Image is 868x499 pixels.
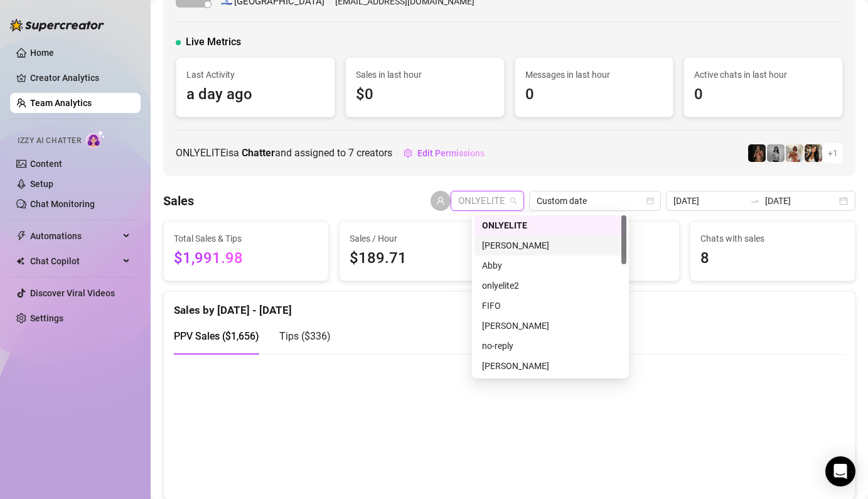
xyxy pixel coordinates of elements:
span: Sales in last hour [356,68,494,82]
div: FIFO [482,299,619,313]
span: $0 [356,83,494,107]
a: Home [30,48,54,58]
div: Abby [474,255,626,276]
span: 7 [348,147,354,159]
span: Custom date [537,191,653,210]
span: Tips ( $336 ) [279,330,331,342]
span: ONLYELITE [458,191,517,210]
span: Live Metrics [186,35,241,50]
div: ONLYELITE [474,215,626,235]
div: [PERSON_NAME] [482,359,619,373]
img: A [767,144,785,162]
div: no-reply [474,336,626,356]
div: Sales by [DATE] - [DATE] [174,292,845,319]
div: [PERSON_NAME] [482,239,619,252]
span: $1,991.98 [174,247,318,271]
div: [PERSON_NAME] [482,319,619,333]
span: user [436,196,445,205]
img: Chat Copilot [16,257,24,266]
span: Last Activity [186,68,324,82]
span: PPV Sales ( $1,656 ) [174,330,259,342]
div: Guy Ackerman [474,316,626,336]
a: Setup [30,179,53,189]
a: Creator Analytics [30,68,131,88]
span: swap-right [750,196,760,206]
div: Dana Roz [474,235,626,255]
span: Automations [30,226,119,246]
img: Green [786,144,803,162]
img: logo-BBDzfeDw.svg [10,19,104,31]
span: Chat Copilot [30,251,119,271]
a: Content [30,159,62,169]
div: Open Intercom Messenger [825,456,855,486]
span: 0 [525,83,663,107]
span: + 1 [828,146,838,160]
span: a day ago [186,83,324,107]
span: Messages in last hour [525,68,663,82]
span: 8 [700,247,845,271]
span: Sales / Hour [350,232,494,245]
span: Chats with sales [700,232,845,245]
div: ziv cherniak [474,356,626,376]
div: Abby [482,259,619,272]
span: to [750,196,760,206]
span: thunderbolt [16,231,26,241]
img: AdelDahan [805,144,822,162]
span: 0 [694,83,832,107]
span: Total Sales & Tips [174,232,318,245]
input: Start date [673,194,745,208]
b: Chatter [242,147,275,159]
span: $189.71 [350,247,494,271]
div: onlyelite2 [474,276,626,296]
a: Chat Monitoring [30,199,95,209]
h4: Sales [163,192,194,210]
img: AI Chatter [86,130,105,148]
span: Izzy AI Chatter [18,135,81,147]
img: the_bohema [748,144,766,162]
span: Active chats in last hour [694,68,832,82]
div: no-reply [482,339,619,353]
span: calendar [646,197,654,205]
input: End date [765,194,837,208]
span: setting [404,149,412,158]
span: Edit Permissions [417,148,485,158]
a: Settings [30,313,63,323]
span: ONLYELITE is a and assigned to creators [176,145,392,161]
a: Team Analytics [30,98,92,108]
a: Discover Viral Videos [30,288,115,298]
div: FIFO [474,296,626,316]
div: onlyelite2 [482,279,619,292]
div: ONLYELITE [482,218,619,232]
button: Edit Permissions [403,143,485,163]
